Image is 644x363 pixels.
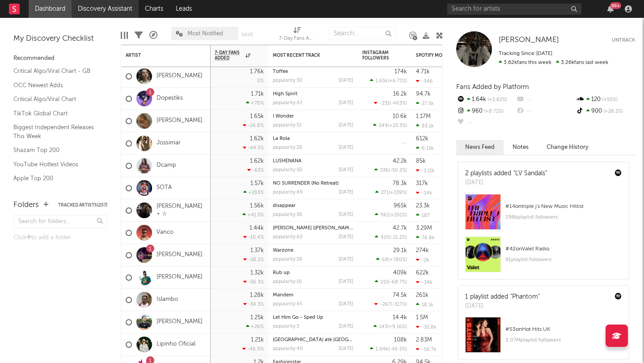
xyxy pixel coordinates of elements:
a: Vanco [157,229,174,236]
div: [DATE] [339,279,353,284]
div: 1 playlist added [465,292,540,302]
a: Dopestiks [157,95,183,102]
div: -28.2 % [243,257,264,262]
div: 108k [394,337,407,343]
a: Shazam Top 200 [13,145,98,155]
input: Search for artists [447,4,581,15]
div: [DATE] [339,101,353,106]
div: Rub up [273,270,353,275]
span: 961 [381,213,389,218]
div: popularity: 30 [273,78,302,83]
button: Save [241,32,253,37]
div: [DATE] [339,324,353,329]
div: -56.7k [416,346,436,352]
div: ( ) [370,346,407,352]
span: +239 % [390,190,406,195]
div: -- [456,117,516,129]
div: NO SURRENDER (No Retreat) [273,181,353,186]
input: Search... [329,27,396,40]
a: "LV Sandals" [513,170,547,177]
div: Filters [135,22,143,48]
div: 2 playlists added [465,169,547,178]
div: [DATE] [339,78,353,83]
div: [DATE] [339,168,353,173]
a: Warzone [273,248,293,253]
button: News Feed [456,140,504,155]
span: -68.7 % [390,280,406,285]
div: 83.1k [416,123,434,129]
div: popularity: 40 [273,346,303,351]
div: 42.2k [393,158,407,164]
div: LUSHENANA [273,159,353,164]
div: 3.29M [416,225,432,231]
a: I Wonder [273,114,294,119]
button: 99+ [607,5,614,13]
a: [PERSON_NAME] [157,251,203,259]
div: Edit Columns [121,22,128,48]
div: [DATE] [339,235,353,240]
div: ( ) [373,324,407,329]
div: 99 + [610,2,621,9]
button: Untrack [612,36,635,45]
div: # 42 on Valet Radio [505,244,622,254]
a: disappear [273,203,296,208]
div: 1.37k [250,248,264,253]
div: [DATE] [339,212,353,217]
span: +2.82 % [486,97,507,102]
div: -1.11k [416,168,435,173]
div: -- [516,94,575,106]
span: +780 % [390,257,406,262]
div: popularity: 51 [273,123,301,128]
a: Islambo [157,296,178,304]
div: -546 [416,78,433,84]
span: 271 [381,190,389,195]
div: [DATE] [339,346,353,351]
div: [DATE] [339,190,353,195]
div: ( ) [370,78,407,84]
div: 18.1k [416,302,433,308]
a: Apple Top 200 [13,173,98,183]
div: 78.3k [393,181,407,186]
span: -50.2 % [390,168,406,173]
a: [PERSON_NAME] ([PERSON_NAME]) - [PERSON_NAME] Remix [273,226,414,231]
a: La Rola [273,136,290,141]
div: popularity: 42 [273,101,302,106]
div: La Rola [273,136,353,141]
div: 1.62k [250,136,264,142]
span: -267 [380,302,391,307]
div: 85k [416,158,426,164]
a: [PERSON_NAME] ⋆ ☆ [157,203,206,218]
a: Toffee [273,69,288,74]
a: TikTok Global Chart [13,109,98,118]
div: popularity: 3 [273,324,299,329]
div: 7-Day Fans Added (7-Day Fans Added) [279,22,315,48]
div: popularity: 28 [273,145,302,150]
a: Rub up [273,270,290,275]
div: ( ) [375,212,407,218]
a: LUSHENANA [273,159,301,164]
div: -46.9 % [242,346,264,352]
span: 405 [381,235,390,240]
a: High Spirit [273,92,297,97]
div: 1.17M [416,114,431,119]
div: -- [516,106,575,117]
a: [PERSON_NAME] [157,318,203,326]
div: 6.15k [416,145,434,151]
div: Tokyo até Kyoto [273,338,353,342]
a: OCC Newest Adds [13,80,98,90]
div: popularity: 45 [273,302,302,307]
div: 7-Day Fans Added (7-Day Fans Added) [279,34,315,44]
div: ( ) [375,190,407,195]
div: popularity: 49 [273,190,303,195]
div: ( ) [376,257,407,262]
a: Lipinho Oficial [157,341,195,348]
span: -231 [380,101,390,106]
button: Change History [538,140,597,155]
a: Mandem [273,293,293,298]
div: 91 playlist followers [505,254,622,265]
div: -63 % [247,167,264,173]
input: Search for folders... [13,215,107,228]
div: 261k [416,292,428,298]
div: 317k [416,181,428,186]
a: #14ontriple j's New Music Hitlist298kplaylist followers [458,194,628,236]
